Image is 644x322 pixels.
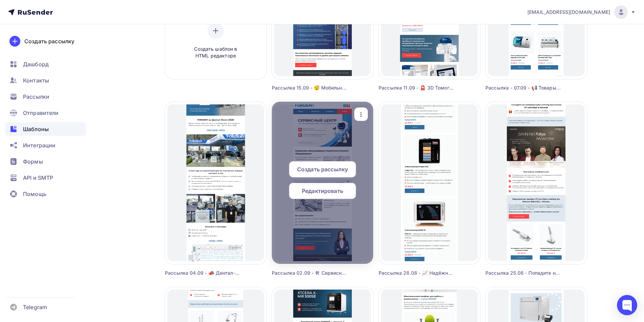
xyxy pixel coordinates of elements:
[5,74,86,87] a: Контакты
[23,60,49,68] span: Дашборд
[272,84,348,91] div: Рассылка 15.09 - 😴 Мобильная система седации для вашей клиники СЕДАРТ ЗАКС
[23,190,46,198] span: Помощь
[23,93,49,101] span: Рассылки
[23,125,49,133] span: Шаблоны
[5,122,86,136] a: Шаблоны
[165,270,241,276] div: Рассылка 04.09 - 📣 Дентал-Экспо 2025 Ждем вас [DATE]–[DATE] на [PERSON_NAME]
[23,157,43,166] span: Формы
[5,57,86,71] a: Дашборд
[272,270,348,276] div: Рассылка 02.09 - 🛠 Сервисное обслуживание стоматологического оборудования Монтаж и ремонт
[23,303,47,311] span: Telegram
[379,270,455,276] div: Рассылка 28.08 - 📈 Надёжные апекслокаторы для точной эндодонтии По выгодной цене
[379,84,455,91] div: Рассылка 11.09 - 🚨 3D Томограф [PERSON_NAME] по выгодной цене — ограниченное предложение
[23,141,55,149] span: Интеграции
[23,109,59,117] span: Отправители
[297,165,348,173] span: Создать рассылку
[23,174,53,182] span: API и SMTP
[23,76,49,84] span: Контакты
[5,106,86,120] a: Отправители
[485,270,562,276] div: Рассылка 25.08 - Попадите на конференцию Shining бесплатно [DATE] в [GEOGRAPHIC_DATA]
[485,84,562,91] div: Рассылка - 07.09 - 📢 Товары недели выгодные цены на стоматологическое оборудование
[24,37,74,45] div: Создать рассылку
[527,5,636,19] a: [EMAIL_ADDRESS][DOMAIN_NAME]
[5,155,86,168] a: Формы
[5,90,86,103] a: Рассылки
[527,9,610,16] span: [EMAIL_ADDRESS][DOMAIN_NAME]
[302,187,343,195] span: Редактировать
[184,46,248,59] span: Создать шаблон в HTML редакторе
